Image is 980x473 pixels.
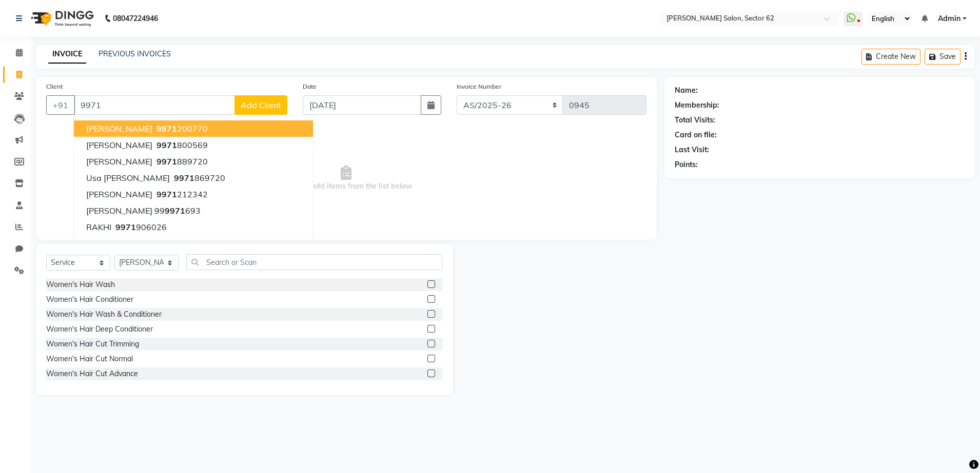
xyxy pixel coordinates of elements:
input: Search by Name/Mobile/Email/Code [74,95,235,115]
span: 9971 [156,140,177,150]
div: Points: [675,159,698,170]
span: Add Client [241,100,281,110]
span: 9971 [156,124,177,134]
span: usa [PERSON_NAME] [86,173,170,183]
ngb-highlight: 869720 [172,173,225,183]
label: Invoice Number [457,82,501,91]
span: 9971 [156,189,177,199]
div: Last Visit: [675,145,709,155]
a: PREVIOUS INVOICES [99,49,171,58]
span: 9971 [174,173,194,183]
div: Women's Hair Cut Normal [46,354,133,364]
ngb-highlight: 200770 [154,124,208,134]
ngb-highlight: 979593 [247,238,301,249]
span: [PERSON_NAME] [86,156,152,167]
div: Women's Hair Cut Advance [46,368,138,379]
ngb-highlight: 212342 [154,189,208,199]
div: Women's Hair Cut Trimming [46,339,139,349]
span: [PERSON_NAME] [86,124,152,134]
b: 08047224946 [113,4,158,33]
input: Search or Scan [186,254,442,270]
span: 9971 [156,156,177,167]
span: [PERSON_NAME] [86,205,152,216]
ngb-highlight: 906026 [113,222,167,232]
div: Women's Hair Deep Conditioner [46,324,153,335]
ngb-highlight: 99 693 [154,205,201,216]
button: Save [925,49,961,65]
img: logo [26,4,96,33]
span: 9971 [165,205,185,216]
div: Women's Hair Wash & Conditioner [46,309,162,320]
span: [PERSON_NAME][DEMOGRAPHIC_DATA] [86,238,245,249]
div: Women's Hair Wash [46,279,115,290]
ngb-highlight: 800569 [154,140,208,150]
span: RAKHI [86,222,111,232]
div: Name: [675,85,698,96]
span: [PERSON_NAME] [86,189,152,199]
button: +91 [46,95,75,115]
div: Membership: [675,100,719,111]
span: Admin [938,13,961,24]
span: 9971 [115,222,136,232]
label: Client [46,82,63,91]
div: Women's Hair Conditioner [46,294,133,305]
span: Select & add items from the list below [46,127,646,230]
div: Total Visits: [675,115,715,126]
span: 9971 [249,238,270,249]
a: INVOICE [48,45,86,64]
button: Create New [861,49,920,65]
span: [PERSON_NAME] [86,140,152,150]
button: Add Client [234,95,287,115]
label: Date [303,82,317,91]
ngb-highlight: 889720 [154,156,208,167]
div: Card on file: [675,130,717,140]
